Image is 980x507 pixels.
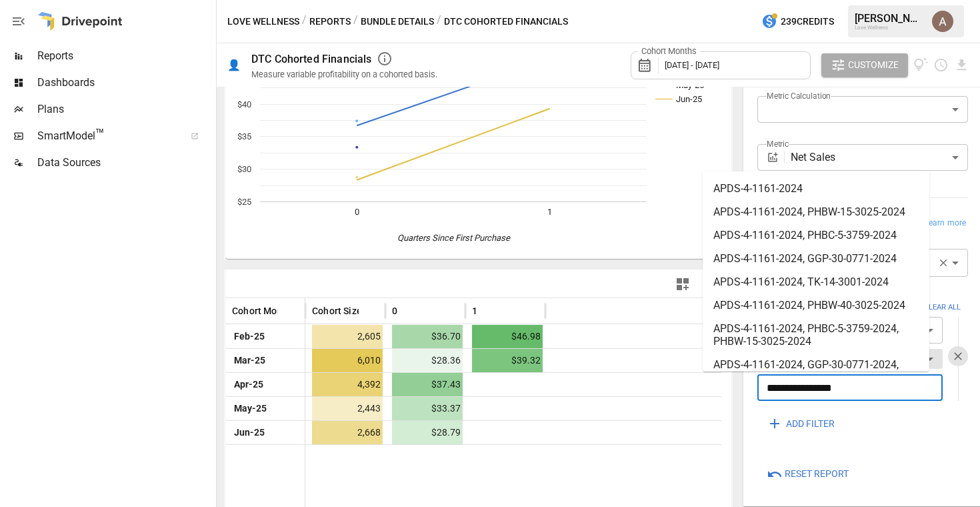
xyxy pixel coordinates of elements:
[312,325,383,348] span: 2,605
[472,349,543,372] span: $39.32
[392,421,463,444] span: $28.79
[227,59,241,71] div: 👤
[703,200,929,223] li: APDS-4-1161-2024, PHBW-15-3025-2024
[703,353,929,389] li: APDS-4-1161-2024, GGP-30-0771-2024, PHBW-15-3025-2024
[237,131,251,141] text: $35
[696,270,726,300] button: Manage Columns
[925,217,966,230] span: Learn more
[399,302,417,320] button: Sort
[703,270,929,294] li: APDS-4-1161-2024, TK-14-3001-2024
[638,45,700,57] label: Cohort Months
[676,80,704,90] text: May-25
[237,164,251,174] text: $30
[786,416,835,432] span: ADD FILTER
[397,233,511,243] text: Quarters Since First Purchase
[791,144,968,171] div: Net Sales
[392,397,463,420] span: $33.37
[756,9,839,34] button: 239Credits
[472,304,477,318] span: 1
[767,138,789,149] label: Metric
[312,349,383,372] span: 6,010
[821,53,908,77] button: Customize
[312,373,383,396] span: 4,392
[360,302,379,320] button: Sort
[855,12,924,25] div: [PERSON_NAME]
[312,421,383,444] span: 2,668
[676,94,702,104] text: Jun-25
[848,57,899,73] span: Customize
[392,349,463,372] span: $28.36
[312,304,362,318] span: Cohort Size
[917,298,968,318] button: Clear ALl
[237,197,251,207] text: $25
[785,466,849,482] span: Reset Report
[251,53,371,65] div: DTC Cohorted Financials
[312,397,383,420] span: 2,443
[37,128,176,144] span: SmartModel
[251,69,437,79] div: Measure variable profitability on a cohorted basis.
[237,99,251,109] text: $40
[37,155,213,171] span: Data Sources
[703,317,929,353] li: APDS-4-1161-2024, PHBC-5-3759-2024, PHBW-15-3025-2024
[37,48,213,64] span: Reports
[309,13,351,30] button: Reports
[479,302,497,320] button: Sort
[361,13,434,30] button: Bundle Details
[665,60,719,70] span: [DATE] - [DATE]
[767,90,831,101] label: Metric Calculation
[703,247,929,270] li: APDS-4-1161-2024, GGP-30-0771-2024
[279,302,298,320] button: Sort
[932,11,953,32] img: Arielle Sanders
[954,57,969,73] button: Download report
[437,13,441,30] div: /
[95,126,105,143] span: ™
[703,294,929,317] li: APDS-4-1161-2024, PHBW-40-3025-2024
[37,101,213,117] span: Plans
[232,349,267,372] span: Mar-25
[757,462,858,486] button: Reset Report
[472,325,543,348] span: $46.98
[37,75,213,91] span: Dashboards
[232,421,267,444] span: Jun-25
[392,373,463,396] span: $37.43
[855,25,924,31] div: Love Wellness
[392,304,397,318] span: 0
[353,13,358,30] div: /
[227,13,299,30] button: Love Wellness
[781,13,834,30] span: 239 Credits
[924,3,961,40] button: Arielle Sanders
[232,325,267,348] span: Feb-25
[355,207,359,217] text: 0
[232,397,269,420] span: May-25
[933,57,949,73] button: Schedule report
[547,207,552,217] text: 1
[703,177,929,200] li: APDS-4-1161-2024
[232,373,265,396] span: Apr-25
[232,304,291,318] span: Cohort Month
[225,19,721,259] svg: A chart.
[703,223,929,247] li: APDS-4-1161-2024, PHBC-5-3759-2024
[913,53,929,77] button: View documentation
[757,412,844,436] button: ADD FILTER
[302,13,307,30] div: /
[392,325,463,348] span: $36.70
